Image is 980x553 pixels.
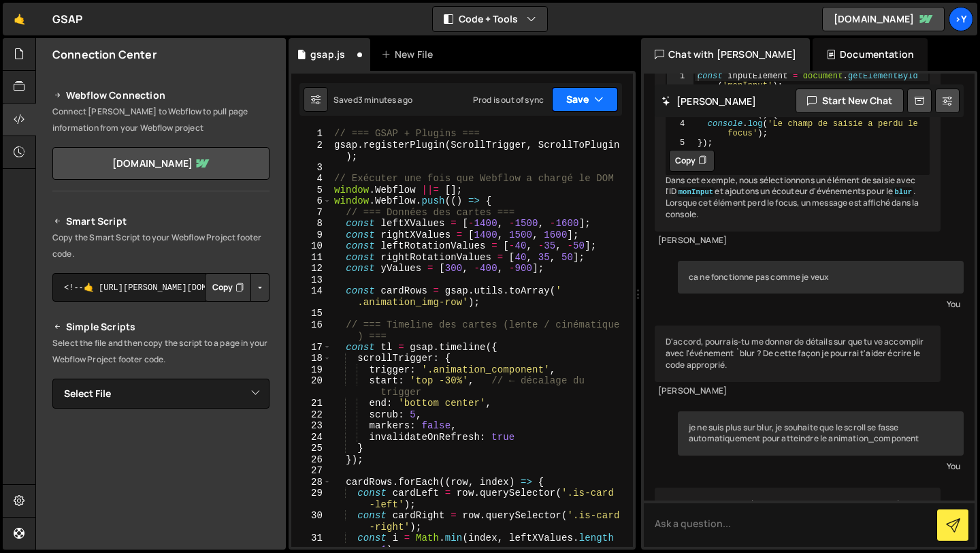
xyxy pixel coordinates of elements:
div: 11 [291,252,331,264]
a: 🤙 [3,3,36,35]
button: Save [552,87,618,112]
div: [PERSON_NAME] [658,235,937,247]
div: GSAP [52,11,83,27]
div: You [681,297,960,311]
div: 3 minutes ago [358,94,412,106]
div: Prod is out of sync [473,94,544,106]
div: New File [381,48,438,61]
div: 6 [291,195,331,207]
div: D'accord! Voici un exemple de code qui utilise l'événement pour détecter quand un champ de saisie... [655,25,941,232]
div: je ne suis plus sur blur, je souhaite que le scroll se fasse automatiquement pour atteindre le an... [678,411,964,456]
textarea: <!--🤙 [URL][PERSON_NAME][DOMAIN_NAME]> <script>document.addEventListener("DOMContentLoaded", func... [52,273,269,302]
div: 28 [291,477,331,488]
div: 5 [291,185,331,196]
div: [PERSON_NAME] [658,385,937,397]
div: 8 [291,218,331,230]
p: Select the file and then copy the script to a page in your Webflow Project footer code. [52,335,269,368]
button: Start new chat [796,89,904,113]
div: Saved [333,94,412,106]
div: 19 [291,364,331,376]
div: 1 [667,72,693,91]
div: 24 [291,432,331,443]
button: Code + Tools [433,7,547,31]
button: Copy [205,273,251,302]
div: 1 [291,128,331,140]
a: >Y [949,7,973,31]
div: 25 [291,443,331,454]
div: 2 [291,140,331,162]
div: 12 [291,263,331,274]
code: monInput [677,187,715,197]
div: 27 [291,465,331,477]
div: 10 [291,240,331,252]
div: 30 [291,510,331,533]
div: Documentation [813,38,928,71]
div: 9 [291,230,331,241]
h2: [PERSON_NAME] [661,95,756,108]
div: 20 [291,375,331,398]
button: Copy [669,150,715,172]
div: 3 [291,162,331,174]
code: blur [893,187,913,197]
div: 4 [291,173,331,185]
div: Button group with nested dropdown [205,273,269,302]
div: 17 [291,342,331,353]
div: 5 [667,138,693,148]
div: 4 [667,119,693,138]
div: gsap.js [310,48,345,61]
div: 23 [291,420,331,432]
div: 16 [291,319,331,342]
h2: Simple Scripts [52,319,269,335]
div: 18 [291,353,331,364]
p: Copy the Smart Script to your Webflow Project footer code. [52,230,269,262]
div: ca ne fonctionne pas comme je veux [678,261,964,294]
a: [DOMAIN_NAME] [822,7,945,31]
div: 15 [291,308,331,319]
div: 14 [291,285,331,308]
div: D'accord, pourrais-tu me donner de détails sur que tu ve accomplir avec l'événement `blur ? De ce... [655,326,941,381]
div: 7 [291,207,331,219]
div: Chat with [PERSON_NAME] [641,38,810,71]
a: [DOMAIN_NAME] [52,147,269,180]
div: 22 [291,409,331,421]
h2: Connection Center [52,47,157,62]
div: 13 [291,274,331,286]
div: 21 [291,398,331,409]
div: 26 [291,454,331,466]
h2: Webflow Connection [52,87,269,104]
div: You [681,459,960,473]
p: Connect [PERSON_NAME] to Webflow to pull page information from your Webflow project [52,104,269,136]
h2: Smart Script [52,213,269,230]
div: 29 [291,488,331,510]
